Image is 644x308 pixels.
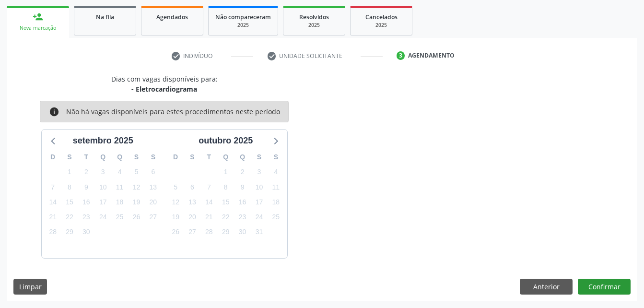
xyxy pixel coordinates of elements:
span: Na fila [96,13,114,21]
span: domingo, 21 de setembro de 2025 [46,211,59,224]
span: segunda-feira, 1 de setembro de 2025 [63,166,76,179]
span: terça-feira, 7 de outubro de 2025 [202,180,216,194]
button: Limpar [13,279,47,295]
span: quarta-feira, 22 de outubro de 2025 [219,211,233,224]
span: domingo, 26 de outubro de 2025 [169,225,182,239]
span: segunda-feira, 27 de outubro de 2025 [186,225,199,239]
span: quarta-feira, 15 de outubro de 2025 [219,195,233,209]
span: quinta-feira, 2 de outubro de 2025 [236,166,249,179]
div: S [184,150,201,165]
span: sexta-feira, 24 de outubro de 2025 [252,211,266,224]
div: T [200,150,217,165]
span: sexta-feira, 10 de outubro de 2025 [252,180,266,194]
div: 2025 [357,22,405,29]
button: Anterior [520,279,573,295]
span: segunda-feira, 22 de setembro de 2025 [63,211,76,224]
span: domingo, 28 de setembro de 2025 [46,225,59,239]
div: - Eletrocardiograma [111,84,218,94]
span: quarta-feira, 1 de outubro de 2025 [219,166,233,179]
span: sexta-feira, 31 de outubro de 2025 [252,225,266,239]
span: quarta-feira, 8 de outubro de 2025 [219,180,233,194]
span: sábado, 6 de setembro de 2025 [146,166,160,179]
span: sexta-feira, 17 de outubro de 2025 [252,195,266,209]
span: quarta-feira, 24 de setembro de 2025 [96,211,110,224]
span: quinta-feira, 30 de outubro de 2025 [236,225,249,239]
div: Q [111,150,128,165]
span: segunda-feira, 13 de outubro de 2025 [186,195,199,209]
span: sábado, 13 de setembro de 2025 [146,180,160,194]
div: Não há vagas disponíveis para estes procedimentos neste período [66,107,280,117]
div: S [268,150,284,165]
span: sexta-feira, 12 de setembro de 2025 [129,180,143,194]
span: quinta-feira, 11 de setembro de 2025 [113,180,127,194]
span: Resolvidos [299,13,329,21]
i: info [49,107,59,117]
div: 2025 [215,22,271,29]
span: Agendados [156,13,188,21]
div: S [251,150,268,165]
span: quarta-feira, 29 de outubro de 2025 [219,225,233,239]
div: D [167,150,184,165]
span: sábado, 20 de setembro de 2025 [146,195,160,209]
span: sábado, 25 de outubro de 2025 [269,211,282,224]
span: terça-feira, 16 de setembro de 2025 [80,195,93,209]
span: segunda-feira, 15 de setembro de 2025 [63,195,76,209]
span: segunda-feira, 20 de outubro de 2025 [186,211,199,224]
div: 2025 [290,22,338,29]
div: Dias com vagas disponíveis para: [111,74,218,94]
span: domingo, 19 de outubro de 2025 [169,211,182,224]
span: terça-feira, 2 de setembro de 2025 [80,166,93,179]
span: sábado, 27 de setembro de 2025 [146,211,160,224]
span: domingo, 14 de setembro de 2025 [46,195,59,209]
div: Agendamento [408,51,455,60]
span: sábado, 11 de outubro de 2025 [269,180,282,194]
span: Cancelados [365,13,398,21]
span: domingo, 5 de outubro de 2025 [169,180,182,194]
span: sexta-feira, 5 de setembro de 2025 [129,166,143,179]
span: terça-feira, 14 de outubro de 2025 [202,195,216,209]
span: terça-feira, 30 de setembro de 2025 [80,225,93,239]
span: domingo, 12 de outubro de 2025 [169,195,182,209]
span: quarta-feira, 10 de setembro de 2025 [96,180,110,194]
span: terça-feira, 21 de outubro de 2025 [202,211,216,224]
div: Q [217,150,234,165]
span: quinta-feira, 18 de setembro de 2025 [113,195,127,209]
span: quinta-feira, 9 de outubro de 2025 [236,180,249,194]
span: Não compareceram [215,13,271,21]
span: quarta-feira, 3 de setembro de 2025 [96,166,110,179]
div: S [61,150,78,165]
span: quinta-feira, 16 de outubro de 2025 [236,195,249,209]
span: terça-feira, 28 de outubro de 2025 [202,225,216,239]
div: 3 [397,51,405,60]
span: segunda-feira, 6 de outubro de 2025 [186,180,199,194]
span: terça-feira, 9 de setembro de 2025 [80,180,93,194]
span: sexta-feira, 19 de setembro de 2025 [129,195,143,209]
span: terça-feira, 23 de setembro de 2025 [80,211,93,224]
span: quinta-feira, 4 de setembro de 2025 [113,166,127,179]
div: setembro 2025 [69,134,137,147]
span: quarta-feira, 17 de setembro de 2025 [96,195,110,209]
button: Confirmar [578,279,631,295]
div: S [145,150,162,165]
span: sábado, 4 de outubro de 2025 [269,166,282,179]
span: segunda-feira, 8 de setembro de 2025 [63,180,76,194]
div: person_add [33,12,43,22]
span: segunda-feira, 29 de setembro de 2025 [63,225,76,239]
div: D [45,150,61,165]
span: sexta-feira, 3 de outubro de 2025 [252,166,266,179]
div: outubro 2025 [195,134,257,147]
span: sexta-feira, 26 de setembro de 2025 [129,211,143,224]
div: S [128,150,145,165]
div: Q [94,150,111,165]
span: quinta-feira, 23 de outubro de 2025 [236,211,249,224]
div: Nova marcação [13,24,62,32]
span: domingo, 7 de setembro de 2025 [46,180,59,194]
span: sábado, 18 de outubro de 2025 [269,195,282,209]
div: Q [234,150,251,165]
span: quinta-feira, 25 de setembro de 2025 [113,211,127,224]
div: T [78,150,94,165]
